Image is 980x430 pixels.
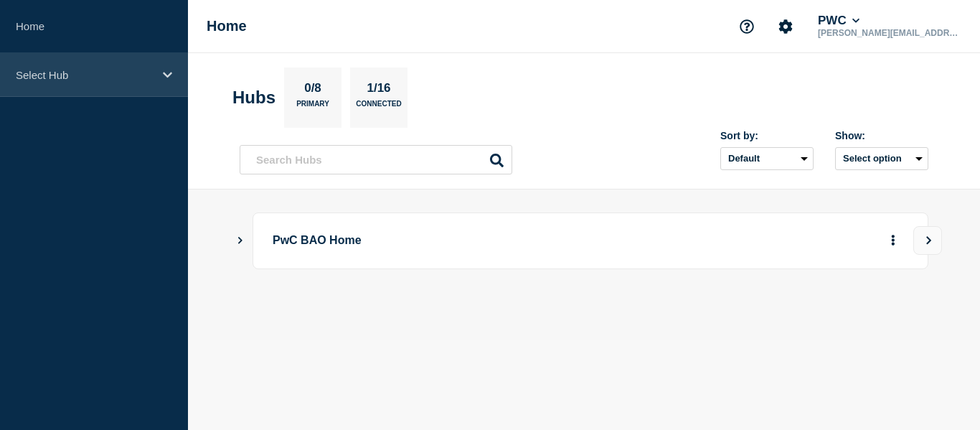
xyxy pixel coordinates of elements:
p: 1/16 [362,81,396,100]
p: PwC BAO Home [273,228,669,254]
select: Sort by [720,147,814,170]
div: Show: [835,130,928,141]
p: [PERSON_NAME][EMAIL_ADDRESS][PERSON_NAME][DOMAIN_NAME] [815,28,964,38]
h2: Hubs [232,88,275,108]
p: Primary [296,100,329,115]
button: Show Connected Hubs [237,235,244,246]
button: Account settings [771,11,801,42]
button: Select option [835,147,928,170]
p: 0/8 [299,81,327,100]
p: Connected [356,100,401,115]
button: View [913,226,942,255]
button: More actions [884,228,903,254]
button: PWC [815,14,862,28]
p: Select Hub [16,69,154,81]
input: Search Hubs [240,145,512,174]
h1: Home [207,18,247,34]
button: Support [732,11,762,42]
div: Sort by: [720,130,814,141]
